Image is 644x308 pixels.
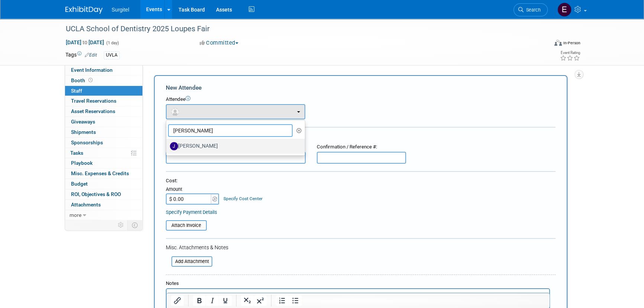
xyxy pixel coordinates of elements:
[65,76,142,86] a: Booth
[71,88,82,94] span: Staff
[71,191,121,197] span: ROI, Objectives & ROO
[65,179,142,189] a: Budget
[168,124,293,137] input: Search
[106,41,119,45] span: (1 day)
[65,158,142,168] a: Playbook
[65,106,142,116] a: Asset Reservations
[87,77,94,83] span: Booth not reserved yet
[166,280,550,287] div: Notes
[65,148,142,158] a: Tasks
[70,150,83,156] span: Tasks
[166,96,556,103] div: Attendee
[65,51,97,60] td: Tags
[65,117,142,127] a: Giveaways
[65,169,142,179] a: Misc. Expenses & Credits
[560,51,580,55] div: Event Rating
[166,132,556,140] div: Registration / Ticket Info (optional)
[71,170,129,176] span: Misc. Expenses & Credits
[166,186,220,193] div: Amount
[170,142,178,150] img: J.jpg
[197,39,241,47] button: Committed
[71,202,101,208] span: Attachments
[71,77,94,83] span: Booth
[219,295,231,306] button: Underline
[166,244,556,251] div: Misc. Attachments & Notes
[223,196,263,201] a: Specify Cost Center
[71,129,96,135] span: Shipments
[63,22,537,36] div: UCLA School of Dentistry 2025 Loupes Fair
[65,86,142,96] a: Staff
[193,295,206,306] button: Bold
[65,127,142,137] a: Shipments
[557,3,571,17] img: Event Coordinator
[115,220,128,230] td: Personalize Event Tab Strip
[276,295,288,306] button: Numbered list
[171,295,184,306] button: Insert/edit link
[71,98,116,104] span: Travel Reservations
[71,160,93,166] span: Playbook
[65,189,142,199] a: ROI, Objectives & ROO
[65,210,142,220] a: more
[70,212,81,218] span: more
[170,140,297,152] label: [PERSON_NAME]
[65,65,142,75] a: Event Information
[65,200,142,210] a: Attachments
[71,119,95,125] span: Giveaways
[71,139,103,145] span: Sponsorships
[289,295,301,306] button: Bullet list
[524,7,541,13] span: Search
[317,144,406,151] div: Confirmation / Reference #:
[206,295,219,306] button: Italic
[554,40,562,46] img: Format-Inperson.png
[166,177,556,185] div: Cost:
[65,39,104,46] span: [DATE] [DATE]
[85,52,97,58] a: Edit
[166,84,556,92] div: New Attendee
[241,295,253,306] button: Subscript
[81,39,88,45] span: to
[112,7,129,13] span: Surgitel
[65,138,142,148] a: Sponsorships
[254,295,266,306] button: Superscript
[71,181,88,187] span: Budget
[128,220,143,230] td: Toggle Event Tabs
[104,51,120,59] div: UVLA
[166,209,217,215] a: Specify Payment Details
[71,67,113,73] span: Event Information
[504,39,580,50] div: Event Format
[65,6,103,14] img: ExhibitDay
[513,3,548,16] a: Search
[563,40,580,46] div: In-Person
[71,108,115,114] span: Asset Reservations
[65,96,142,106] a: Travel Reservations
